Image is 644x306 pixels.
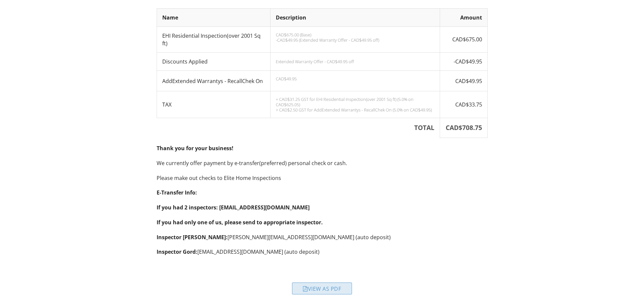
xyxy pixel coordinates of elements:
[157,27,271,53] td: EHI Residential Inspection(over 2001 Sq ft)
[292,283,352,294] div: View as PDF
[157,91,271,118] td: TAX
[271,8,440,26] th: Description
[157,189,197,196] strong: E-Transfer Info:
[440,118,487,138] th: CAD$708.75
[276,59,434,64] div: Extended Warranty Offer - CAD$49.95 off
[276,107,434,112] div: + CAD$2.50 GST for AddExtended Warrantys - RecallChek On (5.0% on CAD$49.95)
[157,219,323,226] strong: If you had only one of us, please send to appropriate inspector.
[157,145,488,256] p: We currently offer payment by e-transfer(preferred) personal check or cash. Please make out check...
[276,97,434,107] div: + CAD$31.25 GST for EHI Residential Inspection(over 2001 Sq ft) (5.0% on CAD$625.05)
[440,91,487,118] td: CAD$33.75
[440,27,487,53] td: CAD$675.00
[157,52,271,70] td: Discounts Applied
[440,52,487,70] td: -CAD$49.95
[440,71,487,91] td: CAD$49.95
[157,71,271,91] td: AddExtended Warrantys - RecallChek On
[157,118,440,138] th: TOTAL
[157,145,233,152] strong: Thank you for your business!
[292,286,352,294] a: View as PDF
[157,248,197,255] strong: Inspector Gord:
[276,76,434,81] p: CAD$49.95
[157,204,310,211] strong: If you had 2 inspectors: [EMAIL_ADDRESS][DOMAIN_NAME]
[157,8,271,26] th: Name
[440,8,487,26] th: Amount
[157,234,227,241] strong: Inspector [PERSON_NAME]:
[276,32,434,43] p: CAD$675.00 (Base) -CAD$49.95 (Extended Warranty Offer - CAD$49.95 off)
